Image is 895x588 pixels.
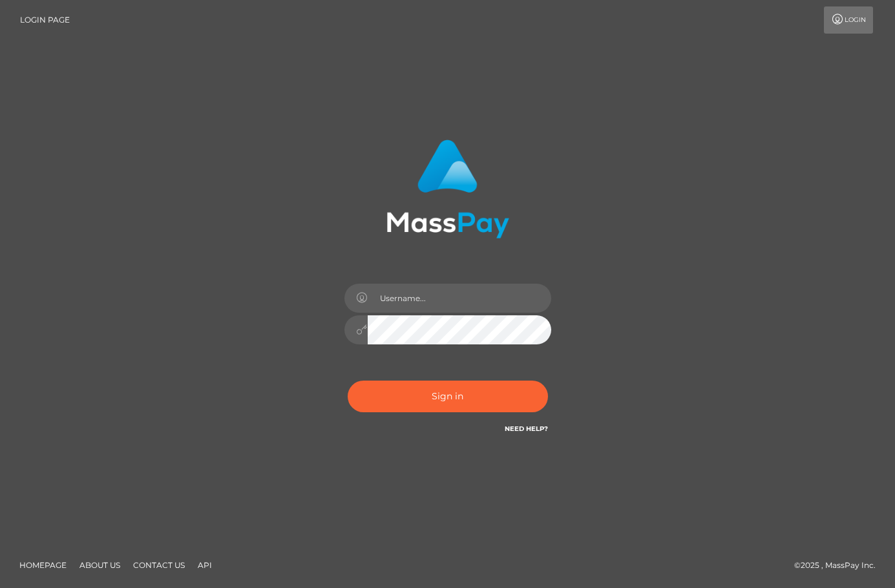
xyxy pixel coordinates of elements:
a: About Us [74,555,125,575]
a: API [193,555,217,575]
img: MassPay Login [386,140,509,238]
a: Contact Us [128,555,190,575]
div: © 2025 , MassPay Inc. [794,558,885,572]
a: Need Help? [505,425,548,433]
a: Homepage [14,555,72,575]
a: Login Page [20,6,70,34]
button: Sign in [348,381,548,412]
input: Username... [368,284,551,313]
a: Login [824,6,873,34]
